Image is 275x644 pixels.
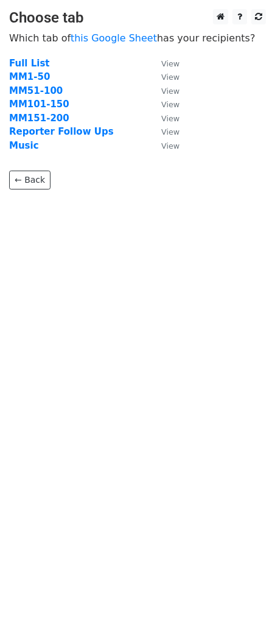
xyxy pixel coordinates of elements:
a: Music [9,140,39,151]
small: View [161,127,179,136]
small: View [161,114,179,123]
small: View [161,59,179,68]
a: View [149,99,179,110]
a: MM51-100 [9,85,63,96]
a: ← Back [9,171,50,189]
h3: Choose tab [9,9,266,27]
a: this Google Sheet [71,32,157,44]
a: MM151-200 [9,113,69,124]
a: View [149,113,179,124]
a: Reporter Follow Ups [9,126,114,137]
small: View [161,87,179,96]
a: MM101-150 [9,99,69,110]
a: View [149,85,179,96]
small: View [161,100,179,109]
a: View [149,58,179,69]
p: Which tab of has your recipients? [9,32,266,44]
a: MM1-50 [9,71,50,82]
a: View [149,140,179,151]
small: View [161,73,179,82]
a: View [149,126,179,137]
a: View [149,71,179,82]
a: Full List [9,58,49,69]
small: View [161,141,179,150]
